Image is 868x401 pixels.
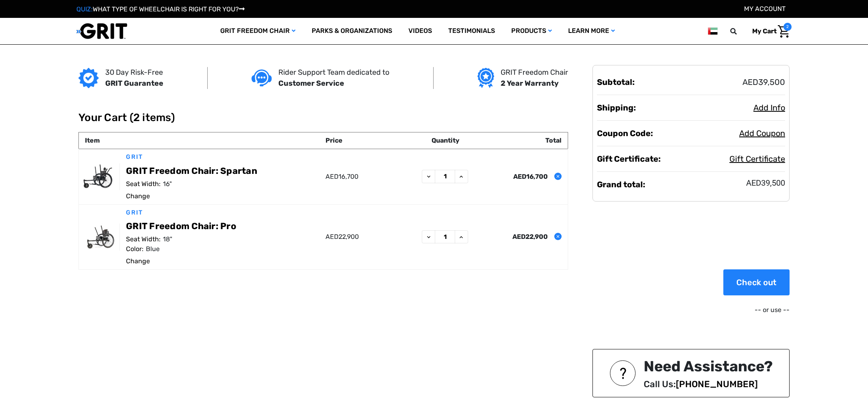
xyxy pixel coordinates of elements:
dt: Seat Width: [126,234,161,244]
dd: 16" [126,179,321,189]
th: Price [323,132,405,149]
th: Total [486,132,568,149]
th: Item [79,132,323,149]
strong: AED‌22,900 [512,233,548,241]
button: Remove GRIT Freedom Chair: Spartan from cart [554,173,562,180]
dd: Blue [126,244,321,254]
img: GRIT Guarantee [78,68,99,88]
p: -- or use -- [592,305,790,315]
strong: Grand total: [597,180,645,189]
button: Add Info [753,102,785,114]
strong: Shipping: [597,103,636,113]
a: Change options for GRIT Freedom Chair: Pro [126,257,150,265]
h1: Your Cart (2 items) [78,111,790,124]
strong: Gift Certificate: [597,154,661,164]
th: Quantity [405,132,486,149]
div: Need Assistance? [644,355,773,377]
img: Grit freedom [477,68,494,88]
span: AED‌22,900 [325,233,359,241]
span: 2 [783,23,792,31]
a: [PHONE_NUMBER] [676,379,758,390]
a: Testimonials [440,18,503,44]
strong: 2 Year Warranty [501,79,559,88]
button: Remove GRIT Freedom Chair: Pro from cart [554,233,562,240]
strong: GRIT Guarantee [105,79,163,88]
img: Cart [778,25,790,38]
img: NEED ASSISTANCE [610,360,636,386]
span: My Cart [752,27,777,35]
img: GRIT All-Terrain Wheelchair and Mobility Equipment [76,23,127,39]
p: 30 Day Risk-Free [105,67,163,78]
input: GRIT Freedom Chair: Spartan [435,170,455,183]
a: GRIT Freedom Chair [212,18,304,44]
a: QUIZ:WHAT TYPE OF WHEELCHAIR IS RIGHT FOR YOU? [76,5,245,13]
a: Learn More [560,18,623,44]
span: AED‌16,700 [325,173,358,180]
p: GRIT [126,152,321,162]
a: Parks & Organizations [304,18,400,44]
a: Account [744,5,786,13]
strong: Customer Service [278,79,344,88]
img: Customer service [252,69,272,86]
span: AED‌39,500 [746,178,785,188]
img: ae.png [708,26,718,36]
dt: Seat Width: [126,179,161,189]
a: GRIT Freedom Chair: Spartan [126,166,257,176]
p: GRIT [126,208,321,217]
dt: Color: [126,244,143,254]
a: Check out [723,269,790,295]
span: QUIZ: [76,5,93,13]
p: GRIT Freedom Chair [501,67,568,78]
strong: AED‌16,700 [513,173,548,180]
p: Call Us: [644,377,773,391]
strong: Subtotal: [597,77,635,87]
a: Change options for GRIT Freedom Chair: Spartan [126,192,150,200]
dd: 18" [126,234,321,244]
span: Add Info [753,103,785,113]
input: GRIT Freedom Chair: Pro [435,230,455,244]
a: GRIT Freedom Chair: Pro [126,221,236,232]
button: Gift Certificate [729,153,785,165]
p: Rider Support Team dedicated to [278,67,389,78]
button: Add Coupon [739,127,785,139]
input: Search [734,23,746,40]
a: Cart with 2 items [746,23,792,40]
strong: Coupon Code: [597,128,653,138]
a: Products [503,18,560,44]
span: AED‌39,500 [742,77,785,87]
a: Videos [400,18,440,44]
